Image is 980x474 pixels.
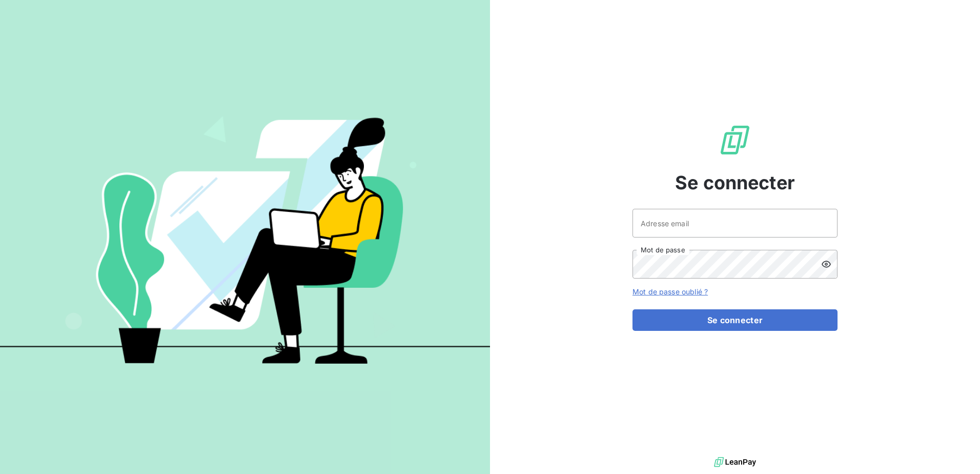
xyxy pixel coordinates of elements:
[632,209,838,238] input: placeholder
[632,287,708,296] a: Mot de passe oublié ?
[632,309,838,331] button: Se connecter
[719,124,751,156] img: Logo LeanPay
[714,455,756,470] img: logo
[675,169,795,196] span: Se connecter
